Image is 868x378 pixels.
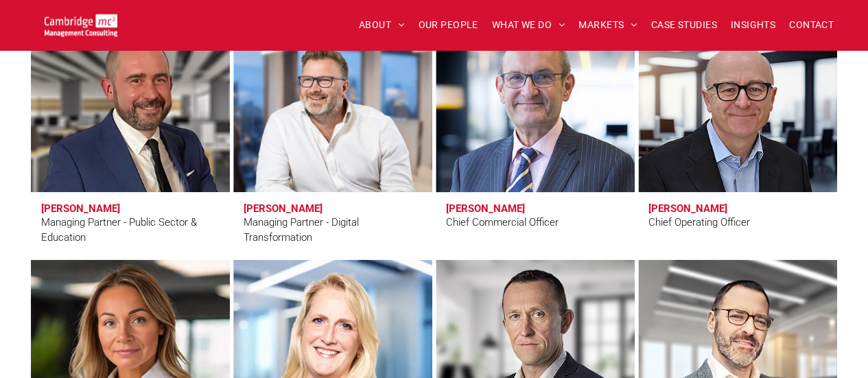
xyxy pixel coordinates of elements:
[41,215,220,246] div: Managing Partner - Public Sector & Education
[233,27,432,192] a: Digital Transformation | Simon Crimp | Managing Partner - Digital Transformation
[648,202,727,215] h3: [PERSON_NAME]
[411,14,484,36] a: OUR PEOPLE
[244,202,322,215] h3: [PERSON_NAME]
[41,202,120,215] h3: [PERSON_NAME]
[45,16,117,30] a: Your Business Transformed | Cambridge Management Consulting
[446,202,525,215] h3: [PERSON_NAME]
[31,27,230,192] a: Craig Cheney | Managing Partner - Public Sector & Education
[45,14,117,36] img: Go to Homepage
[638,27,837,192] a: Andrew Fleming | Chief Operating Officer | Cambridge Management Consulting
[572,14,644,36] a: MARKETS
[244,215,422,246] div: Managing Partner - Digital Transformation
[782,14,841,36] a: CONTACT
[644,14,724,36] a: CASE STUDIES
[352,14,412,36] a: ABOUT
[430,23,640,197] a: Stuart Curzon | Chief Commercial Officer | Cambridge Management Consulting
[446,215,559,231] div: Chief Commercial Officer
[485,14,572,36] a: WHAT WE DO
[648,215,750,231] div: Chief Operating Officer
[724,14,782,36] a: INSIGHTS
